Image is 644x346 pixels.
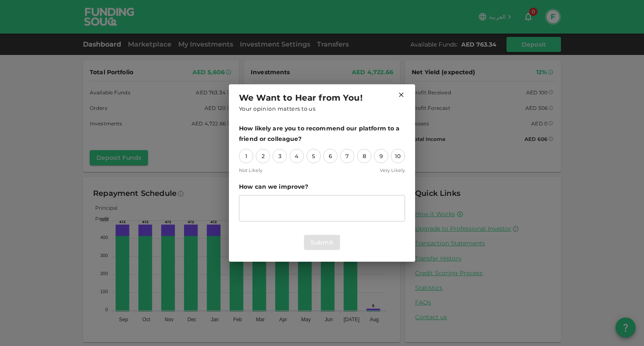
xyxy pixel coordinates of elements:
span: How likely are you to recommend our platform to a friend or colleague? [239,123,405,144]
span: How can we improve? [239,182,405,192]
div: suggestion [239,195,405,221]
span: Not Likely [239,166,262,174]
div: 8 [357,149,371,163]
div: 4 [290,149,304,163]
div: 7 [340,149,354,163]
div: 1 [239,149,253,163]
div: 3 [273,149,287,163]
div: 5 [306,149,321,163]
textarea: suggestion [245,199,399,218]
div: 9 [374,149,388,163]
span: We Want to Hear from You! [239,91,363,104]
div: 10 [391,149,405,163]
div: 6 [323,149,338,163]
span: Your opinion matters to us [239,104,315,114]
div: 2 [256,149,270,163]
span: Very Likely [380,166,405,174]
